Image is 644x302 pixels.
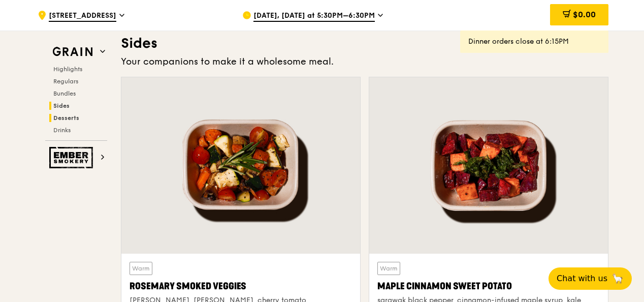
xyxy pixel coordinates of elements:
div: Your companions to make it a wholesome meal. [121,54,608,69]
button: Chat with us🦙 [549,267,632,290]
img: Grain web logo [49,43,96,61]
div: Warm [377,262,400,275]
div: Warm [130,262,152,275]
span: [DATE], [DATE] at 5:30PM–6:30PM [253,11,375,22]
span: Sides [53,102,70,109]
div: Maple Cinnamon Sweet Potato [377,279,600,293]
img: Ember Smokery web logo [49,147,96,168]
span: Desserts [53,114,79,122]
span: Regulars [53,78,78,85]
span: 🦙 [611,273,624,285]
h3: Sides [121,34,608,52]
div: Dinner orders close at 6:15PM [468,37,600,47]
div: Rosemary Smoked Veggies [130,279,352,293]
span: Highlights [53,66,82,73]
span: Bundles [53,90,76,97]
span: $0.00 [573,10,596,19]
span: Chat with us [557,273,607,285]
span: Drinks [53,127,71,134]
span: [STREET_ADDRESS] [49,11,116,22]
